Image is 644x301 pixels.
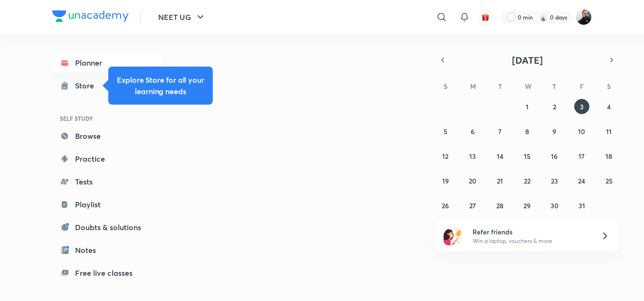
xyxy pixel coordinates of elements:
abbr: October 9, 2025 [552,127,556,136]
abbr: Thursday [552,82,556,91]
button: October 20, 2025 [465,173,480,188]
abbr: October 23, 2025 [551,176,558,185]
button: October 10, 2025 [574,124,589,139]
button: October 19, 2025 [438,173,453,188]
abbr: October 13, 2025 [469,152,476,161]
button: October 12, 2025 [438,148,453,164]
abbr: Tuesday [498,82,502,91]
button: October 4, 2025 [601,99,616,114]
button: October 6, 2025 [465,124,480,139]
button: October 15, 2025 [520,148,535,164]
button: October 31, 2025 [574,198,589,213]
a: Store [52,76,162,95]
img: streak [539,12,548,22]
abbr: October 7, 2025 [498,127,502,136]
abbr: October 28, 2025 [496,201,503,210]
button: October 25, 2025 [601,173,616,188]
abbr: October 24, 2025 [578,176,585,185]
abbr: Monday [470,82,476,91]
a: Playlist [52,195,162,214]
abbr: October 15, 2025 [524,152,530,161]
abbr: October 10, 2025 [578,127,585,136]
button: October 30, 2025 [547,198,562,213]
abbr: October 29, 2025 [523,201,530,210]
button: October 28, 2025 [492,198,508,213]
span: [DATE] [512,54,543,67]
abbr: October 25, 2025 [606,176,613,185]
abbr: October 12, 2025 [442,152,448,161]
a: Tests [52,172,162,191]
abbr: Wednesday [525,82,531,91]
abbr: October 4, 2025 [607,102,611,111]
img: avatar [481,13,490,21]
p: Win a laptop, vouchers & more [473,237,589,245]
abbr: October 14, 2025 [497,152,503,161]
button: October 11, 2025 [601,124,616,139]
button: October 29, 2025 [520,198,535,213]
button: October 2, 2025 [547,99,562,114]
img: Sumit Kumar Agrawal [576,9,592,25]
abbr: October 27, 2025 [469,201,476,210]
abbr: Friday [580,82,584,91]
button: October 16, 2025 [547,148,562,164]
abbr: October 6, 2025 [471,127,474,136]
img: Company Logo [52,10,129,22]
abbr: October 17, 2025 [578,152,585,161]
button: October 9, 2025 [547,124,562,139]
abbr: October 31, 2025 [578,201,585,210]
a: Planner [52,53,162,72]
button: October 13, 2025 [465,148,480,164]
abbr: October 2, 2025 [553,102,556,111]
button: October 5, 2025 [438,124,453,139]
abbr: Saturday [607,82,611,91]
button: October 7, 2025 [492,124,508,139]
h5: Explore Store for all your learning needs [116,74,205,97]
button: October 14, 2025 [492,148,508,164]
abbr: October 26, 2025 [442,201,449,210]
abbr: Sunday [444,82,447,91]
a: Notes [52,241,162,260]
h6: SELF STUDY [52,110,162,126]
a: Browse [52,126,162,146]
a: Company Logo [52,10,129,24]
button: NEET UG [152,8,212,27]
abbr: October 22, 2025 [524,176,530,185]
a: Free live classes [52,263,162,282]
div: Store [75,80,100,91]
button: October 26, 2025 [438,198,453,213]
h6: Refer friends [473,227,589,237]
abbr: October 20, 2025 [469,176,476,185]
abbr: October 3, 2025 [580,102,584,111]
a: Doubts & solutions [52,218,162,237]
button: October 24, 2025 [574,173,589,188]
button: October 23, 2025 [547,173,562,188]
button: October 18, 2025 [601,148,616,164]
abbr: October 5, 2025 [444,127,447,136]
button: October 3, 2025 [574,99,589,114]
abbr: October 8, 2025 [525,127,529,136]
abbr: October 21, 2025 [497,176,503,185]
abbr: October 19, 2025 [442,176,449,185]
button: October 22, 2025 [520,173,535,188]
abbr: October 16, 2025 [551,152,558,161]
abbr: October 30, 2025 [550,201,559,210]
button: avatar [478,10,493,25]
a: Practice [52,149,162,168]
button: October 27, 2025 [465,198,480,213]
iframe: Help widget launcher [559,264,634,291]
button: October 8, 2025 [520,124,535,139]
button: October 17, 2025 [574,148,589,164]
abbr: October 18, 2025 [606,152,612,161]
abbr: October 11, 2025 [606,127,612,136]
button: October 1, 2025 [520,99,535,114]
img: referral [444,226,463,245]
abbr: October 1, 2025 [526,102,529,111]
button: October 21, 2025 [492,173,508,188]
button: [DATE] [449,53,605,67]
